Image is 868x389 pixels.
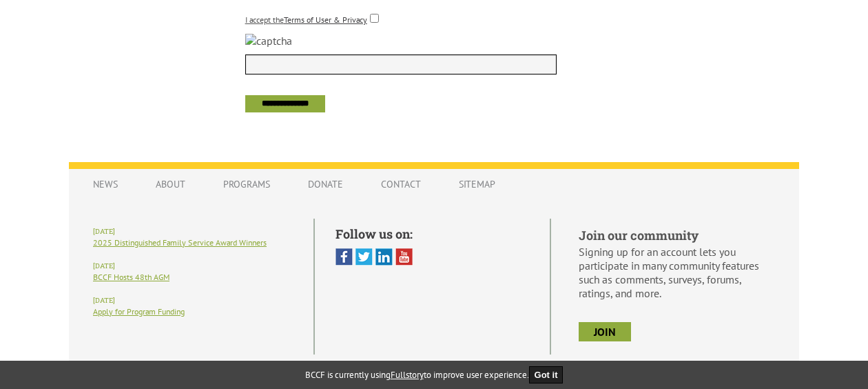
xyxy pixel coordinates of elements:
[367,171,435,197] a: Contact
[93,306,185,317] a: Apply for Program Funding
[245,14,367,25] label: I accept the
[79,171,132,197] a: News
[335,248,353,266] img: Facebook
[445,171,509,197] a: Sitemap
[93,261,293,270] h6: [DATE]
[93,296,293,305] h6: [DATE]
[284,14,367,25] a: Terms of User & Privacy
[579,322,631,341] a: join
[294,171,357,197] a: Donate
[391,369,424,381] a: Fullstory
[579,227,775,243] h5: Join our community
[529,366,564,383] button: Got it
[579,245,775,300] p: Signing up for an account lets you participate in many community features such as comments, surve...
[395,248,413,266] img: You Tube
[93,227,293,236] h6: [DATE]
[93,237,267,248] a: 2025 Distinguished Family Service Award Winners
[355,248,373,266] img: Twitter
[142,171,199,197] a: About
[209,171,284,197] a: Programs
[245,34,292,48] img: captcha
[375,248,393,266] img: Linked In
[93,272,169,282] a: BCCF Hosts 48th AGM
[335,226,529,242] h5: Follow us on:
